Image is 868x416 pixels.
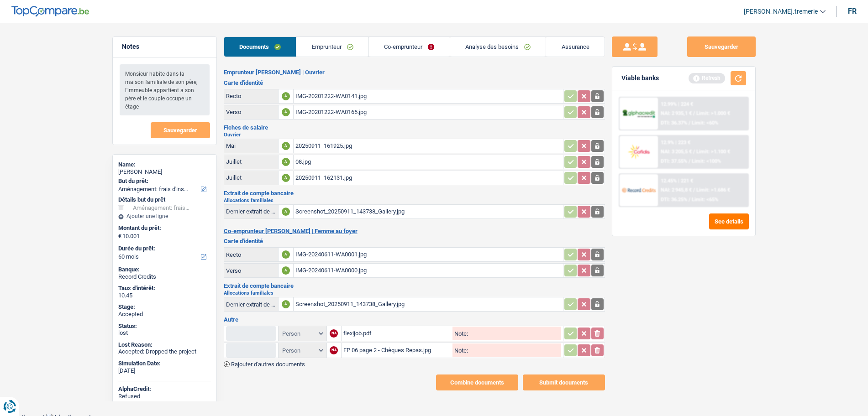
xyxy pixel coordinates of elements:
[661,178,693,184] div: 12.45% | 221 €
[118,292,211,299] div: 10.45
[282,250,290,259] div: A
[622,143,656,160] img: Cofidis
[450,37,546,57] a: Analyse des besoins
[295,89,561,103] div: IMG-20201222-WA0141.jpg
[523,374,605,390] button: Submit documents
[282,108,290,116] div: A
[118,161,211,168] div: Name:
[282,92,290,100] div: A
[661,101,693,107] div: 12.99% | 224 €
[224,190,605,196] h3: Extrait de compte bancaire
[692,120,718,126] span: Limit: <60%
[696,187,730,193] span: Limit: >1.686 €
[122,43,207,51] h5: Notes
[661,187,692,193] span: NAI: 2 945,8 €
[452,348,468,354] label: Note:
[118,367,211,374] div: [DATE]
[330,346,338,354] div: NA
[224,283,605,289] h3: Extrait de compte bancaire
[687,36,756,57] button: Sauvegarder
[661,120,687,126] span: DTI: 36.37%
[693,149,695,155] span: /
[689,120,690,126] span: /
[693,187,695,193] span: /
[151,122,210,138] button: Sauvegarder
[224,228,605,235] h2: Co-emprunteur [PERSON_NAME] | Femme au foyer
[118,393,211,400] div: Refused
[736,4,826,19] a: [PERSON_NAME].tremerie
[224,291,605,296] h2: Allocations familiales
[224,69,605,76] h2: Emprunteur [PERSON_NAME] | Ouvrier
[226,208,276,215] div: Dernier extrait de compte pour vos allocations familiales
[546,37,605,57] a: Assurance
[295,139,561,153] div: 20250911_161925.jpg
[282,174,290,182] div: A
[224,238,605,244] h3: Carte d'identité
[226,109,276,115] div: Verso
[118,311,211,318] div: Accepted
[295,248,561,261] div: IMG-20240611-WA0001.jpg
[622,182,656,198] img: Record Credits
[118,233,121,240] span: €
[224,125,605,130] h3: Fiches de salaire
[226,158,276,165] div: Juillet
[661,158,687,164] span: DTI: 37.55%
[226,251,276,258] div: Recto
[622,109,656,119] img: AlphaCredit
[226,301,276,308] div: Dernier extrait de compte pour vos allocations familiales
[118,348,211,355] div: Accepted: Dropped the project
[224,317,605,322] h3: Autre
[118,341,211,348] div: Lost Reason:
[224,80,605,86] h3: Carte d'identité
[689,158,690,164] span: /
[661,140,690,146] div: 12.9% | 223 €
[452,331,468,337] label: Note:
[696,110,730,116] span: Limit: >1.000 €
[118,329,211,337] div: lost
[295,171,561,185] div: 20250911_162131.jpg
[226,174,276,181] div: Juillet
[118,266,211,273] div: Banque:
[295,155,561,169] div: 08.jpg
[692,158,721,164] span: Limit: <100%
[295,205,561,218] div: Screenshot_20250911_143738_Gallery.jpg
[11,6,89,17] img: TopCompare Logo
[282,300,290,308] div: A
[295,297,561,311] div: Screenshot_20250911_143738_Gallery.jpg
[295,264,561,277] div: IMG-20240611-WA0000.jpg
[118,322,211,330] div: Status:
[692,197,718,203] span: Limit: <65%
[118,177,209,185] label: But du prêt:
[709,213,749,229] button: See details
[118,245,209,252] label: Durée du prêt:
[224,132,605,137] h2: Ouvrier
[118,213,211,219] div: Ajouter une ligne
[226,267,276,274] div: Verso
[661,149,692,155] span: NAI: 3 205,5 €
[118,360,211,367] div: Simulation Date:
[295,105,561,119] div: IMG-20201222-WA0165.jpg
[369,37,450,57] a: Co-emprunteur
[226,142,276,149] div: Mai
[693,110,695,116] span: /
[226,93,276,99] div: Recto
[689,73,725,83] div: Refresh
[118,196,211,203] div: Détails but du prêt
[224,361,305,367] button: Rajouter d'autres documents
[621,74,659,82] div: Viable banks
[282,208,290,216] div: A
[118,273,211,281] div: Record Credits
[224,198,605,203] h2: Allocations familiales
[848,7,857,16] div: fr
[282,142,290,150] div: A
[696,149,730,155] span: Limit: >1.100 €
[436,374,518,390] button: Combine documents
[282,158,290,166] div: A
[231,361,305,367] span: Rajouter d'autres documents
[296,37,368,57] a: Emprunteur
[343,327,451,340] div: flexijob.pdf
[661,110,692,116] span: NAI: 2 935,1 €
[118,303,211,311] div: Stage:
[118,168,211,176] div: [PERSON_NAME]
[744,8,818,16] span: [PERSON_NAME].tremerie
